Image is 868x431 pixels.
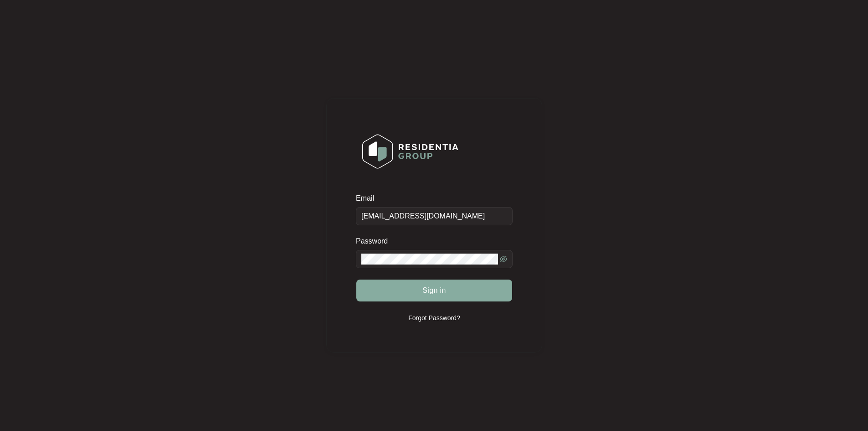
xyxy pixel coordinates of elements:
[500,255,507,263] span: eye-invisible
[356,128,464,175] img: Login Logo
[408,313,460,322] p: Forgot Password?
[356,194,380,203] label: Email
[356,237,395,246] label: Password
[422,285,446,296] span: Sign in
[356,207,513,225] input: Email
[356,280,512,301] button: Sign in
[361,254,498,265] input: Password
